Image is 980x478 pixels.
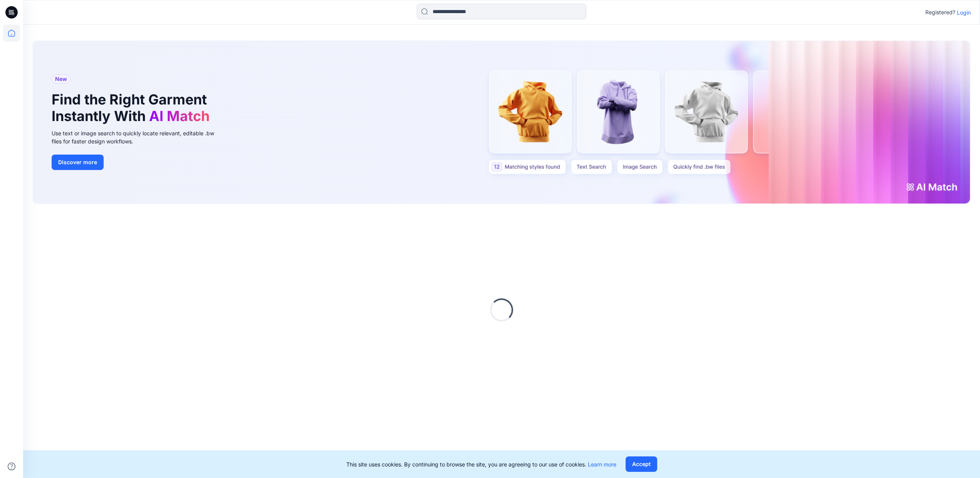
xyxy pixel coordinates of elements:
[149,108,210,125] span: AI Match
[626,456,657,472] button: Accept
[957,8,971,17] p: Login
[52,129,225,145] div: Use text or image search to quickly locate relevant, editable .bw files for faster design workflows.
[588,461,616,468] a: Learn more
[55,74,67,84] span: New
[925,8,955,17] p: Registered?
[346,460,616,468] p: This site uses cookies. By continuing to browse the site, you are agreeing to our use of cookies.
[52,91,213,125] h1: Find the Right Garment Instantly With
[52,155,104,170] button: Discover more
